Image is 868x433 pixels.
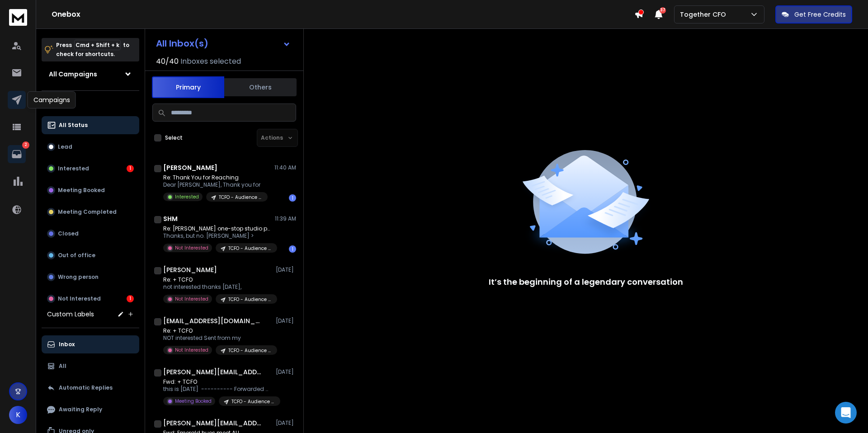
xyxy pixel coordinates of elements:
[163,181,268,188] p: Dear [PERSON_NAME], Thank you for
[289,245,296,253] div: 1
[42,379,139,397] button: Automatic Replies
[276,419,296,427] p: [DATE]
[163,334,272,342] p: NOT interested Sent from my
[163,378,272,386] p: Fwd: + TCFO
[127,295,134,302] div: 1
[42,138,139,156] button: Lead
[163,367,263,377] h1: [PERSON_NAME][EMAIL_ADDRESS][DOMAIN_NAME]
[9,406,27,424] button: K
[56,41,129,59] p: Press to check for shortcuts.
[835,402,857,424] div: Open Intercom Messenger
[47,310,94,319] h3: Custom Labels
[42,181,139,199] button: Meeting Booked
[275,215,296,222] p: 11:39 AM
[59,362,66,370] p: All
[163,283,272,291] p: not interested thanks [DATE],
[58,252,95,259] p: Out of office
[163,214,178,223] h1: SHM
[8,145,26,163] a: 2
[58,230,79,237] p: Closed
[42,98,139,111] h3: Filters
[175,193,199,200] p: Interested
[9,9,27,26] img: logo
[58,273,99,281] p: Wrong person
[49,70,97,79] h1: All Campaigns
[42,290,139,308] button: Not Interested1
[489,276,683,288] p: It’s the beginning of a legendary conversation
[163,265,217,274] h1: [PERSON_NAME]
[163,163,217,172] h1: [PERSON_NAME]
[289,194,296,202] div: 1
[58,165,89,172] p: Interested
[42,203,139,221] button: Meeting Completed
[276,368,296,376] p: [DATE]
[58,208,117,216] p: Meeting Completed
[274,164,296,171] p: 11:40 AM
[219,194,262,201] p: TCFO - Audience Labs - Hyper Personal
[156,39,208,48] h1: All Inbox(s)
[149,34,298,52] button: All Inbox(s)
[228,245,272,252] p: TCFO - Audience Labs - Hyper Personal
[794,10,846,19] p: Get Free Credits
[42,357,139,375] button: All
[175,347,208,353] p: Not Interested
[228,296,272,303] p: TCFO - Audience Labs - Hyper Personal
[165,134,183,141] label: Select
[59,384,113,391] p: Automatic Replies
[163,174,268,181] p: Re: Thank You for Reaching
[163,276,272,283] p: Re: + TCFO
[152,76,224,98] button: Primary
[58,143,72,151] p: Lead
[163,232,272,240] p: Thanks, but no. [PERSON_NAME] >
[42,400,139,419] button: Awaiting Reply
[59,406,102,413] p: Awaiting Reply
[163,225,272,232] p: Re: [PERSON_NAME] one-stop studio power
[74,40,121,50] span: Cmd + Shift + k
[127,165,134,172] div: 1
[775,5,852,24] button: Get Free Credits
[175,398,212,405] p: Meeting Booked
[42,335,139,353] button: Inbox
[224,77,297,97] button: Others
[660,7,666,14] span: 37
[22,141,29,149] p: 2
[276,317,296,325] p: [DATE]
[276,266,296,273] p: [DATE]
[680,10,730,19] p: Together CFO
[42,116,139,134] button: All Status
[180,56,241,67] h3: Inboxes selected
[163,327,272,334] p: Re: + TCFO
[59,122,88,129] p: All Status
[231,398,275,405] p: TCFO - Audience Labs - Hyper Personal
[58,187,105,194] p: Meeting Booked
[175,296,208,302] p: Not Interested
[163,316,263,325] h1: [EMAIL_ADDRESS][DOMAIN_NAME]
[59,341,75,348] p: Inbox
[42,160,139,178] button: Interested1
[42,268,139,286] button: Wrong person
[42,246,139,264] button: Out of office
[156,56,179,67] span: 40 / 40
[28,91,76,108] div: Campaigns
[42,65,139,83] button: All Campaigns
[175,245,208,251] p: Not Interested
[163,419,263,428] h1: [PERSON_NAME][EMAIL_ADDRESS][DOMAIN_NAME]
[163,386,272,393] p: this is [DATE] ---------- Forwarded message
[58,295,101,302] p: Not Interested
[52,9,634,20] h1: Onebox
[228,347,272,354] p: TCFO - Audience Labs - Hyper Personal
[42,225,139,243] button: Closed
